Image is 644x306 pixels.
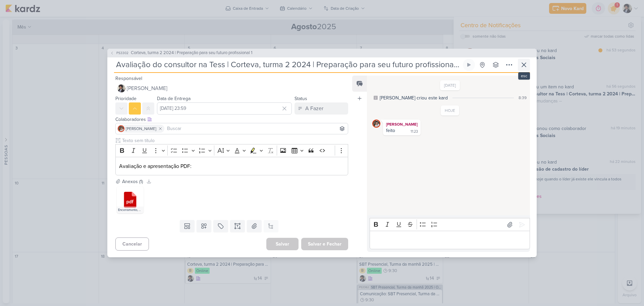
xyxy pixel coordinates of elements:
span: [PERSON_NAME] [127,84,167,92]
div: 8:39 [519,95,527,101]
p: Avaliação e apresentação PDF: [119,162,344,170]
label: Status [294,96,307,101]
span: Corteva, turma 2 2024 | Preparação para seu futuro profissional 1 [131,50,252,56]
button: Cancelar [115,237,149,251]
div: Anexos (1) [122,178,143,185]
label: Prioridade [115,96,137,101]
div: Editor toolbar [115,144,348,157]
img: Cezar Giusti [372,120,380,128]
label: Responsável [115,76,142,81]
div: 11:23 [411,129,418,134]
div: [PERSON_NAME] criou este kard [380,94,448,101]
div: [PERSON_NAME] [384,121,419,128]
label: Data de Entrega [157,96,191,101]
img: Pedro Luahn Simões [117,84,125,92]
button: [PERSON_NAME] [115,82,348,94]
div: esc [518,72,530,80]
button: PS3302 Corteva, turma 2 2024 | Preparação para seu futuro profissional 1 [110,50,252,56]
div: Colaboradores [115,116,348,123]
div: feito [386,128,395,133]
input: Kard Sem Título [114,59,462,71]
div: Encerramento, parte 1.pdf [117,207,144,213]
input: Select a date [157,102,292,115]
div: Editor toolbar [370,218,530,231]
div: Editor editing area: main [370,231,530,249]
input: Texto sem título [121,137,348,144]
span: PS3302 [115,50,129,55]
div: Ligar relógio [466,62,472,68]
div: Editor editing area: main [115,157,348,175]
input: Buscar [166,125,346,133]
span: [PERSON_NAME] [126,126,156,132]
div: A Fazer [305,104,323,113]
button: A Fazer [294,102,348,115]
img: Cezar Giusti [118,125,124,132]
